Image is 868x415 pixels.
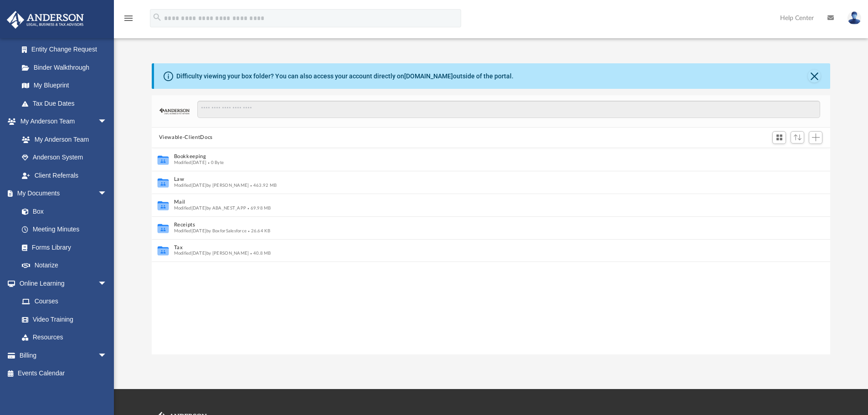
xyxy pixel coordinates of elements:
a: menu [123,17,134,24]
a: Forms Library [13,238,112,256]
button: Receipts [174,222,796,228]
span: Modified [DATE] by [PERSON_NAME] [174,183,249,187]
a: My Blueprint [13,77,116,95]
a: Box [13,202,112,220]
button: Mail [174,199,796,205]
span: Modified [DATE] by [PERSON_NAME] [174,251,249,256]
a: Entity Change Request [13,41,121,59]
span: arrow_drop_down [98,274,116,293]
button: Bookkeeping [174,154,796,159]
button: Sort [791,131,804,143]
span: 463.92 MB [249,183,277,187]
span: arrow_drop_down [98,184,116,203]
span: 26.64 KB [247,228,270,233]
span: 69.98 MB [246,205,271,210]
a: Resources [13,328,116,347]
button: Tax [174,245,796,251]
button: Add [809,131,822,144]
a: Billingarrow_drop_down [6,346,121,364]
a: My Documentsarrow_drop_down [6,184,116,203]
span: arrow_drop_down [98,346,116,365]
a: [DOMAIN_NAME] [404,72,453,80]
a: Binder Walkthrough [13,58,121,77]
div: grid [152,148,831,355]
button: Switch to Grid View [772,131,786,144]
button: Close [808,70,821,82]
a: Online Learningarrow_drop_down [6,274,116,292]
button: Viewable-ClientDocs [159,133,213,142]
button: Law [174,176,796,182]
a: Tax Due Dates [13,94,121,113]
a: Notarize [13,256,116,275]
span: Modified [DATE] [174,160,206,164]
i: menu [123,13,134,24]
span: 40.8 MB [249,251,271,256]
a: Anderson System [13,149,116,167]
a: Events Calendar [6,364,121,383]
div: Difficulty viewing your box folder? You can also access your account directly on outside of the p... [176,72,514,81]
span: arrow_drop_down [98,113,116,131]
span: 0 Byte [206,160,224,164]
a: Meeting Minutes [13,220,116,239]
a: Courses [13,292,116,311]
a: Client Referrals [13,166,116,184]
a: My Anderson Teamarrow_drop_down [6,113,116,131]
a: My Anderson Team [13,130,112,149]
i: search [152,12,162,22]
input: Search files and folders [197,101,820,118]
img: User Pic [847,11,861,25]
img: Anderson Advisors Platinum Portal [4,11,87,29]
a: Video Training [13,310,112,328]
span: Modified [DATE] by BoxforSalesforce [174,228,247,233]
span: Modified [DATE] by ABA_NEST_APP [174,205,246,210]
